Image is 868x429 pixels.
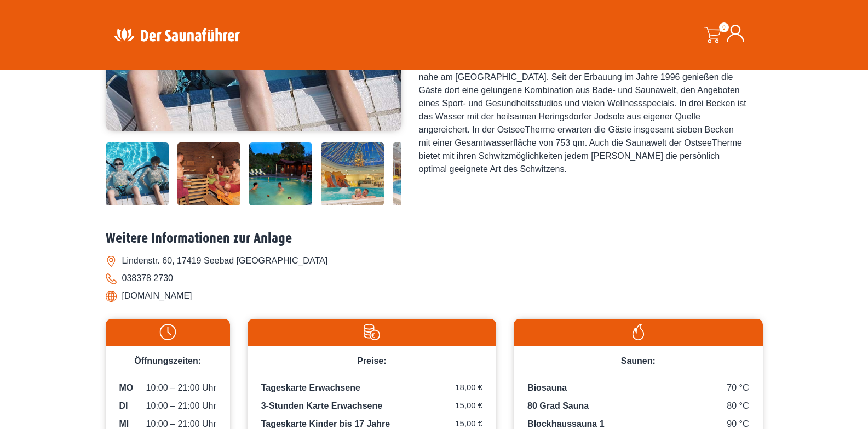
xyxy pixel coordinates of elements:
[134,356,201,365] span: Öffnungszeiten:
[146,381,216,394] span: 10:00 – 21:00 Uhr
[106,270,763,287] li: 038378 2730
[261,399,482,415] p: 3-Stunden Karte Erwachsene
[253,324,491,340] img: Preise-weiss.svg
[106,230,763,247] h2: Weitere Informationen zur Anlage
[455,381,482,394] span: 18,00 €
[527,383,567,392] span: Biosauna
[419,58,748,176] div: Die OstseeTherme Usedom liegt zentral in der Gemeinde [GEOGRAPHIC_DATA] nahe am [GEOGRAPHIC_DATA]...
[527,401,589,410] span: 80 Grad Sauna
[106,287,763,305] li: [DOMAIN_NAME]
[357,356,386,365] span: Preise:
[119,381,134,394] span: MO
[727,381,749,394] span: 70 °C
[119,399,128,413] span: DI
[146,399,216,413] span: 10:00 – 21:00 Uhr
[106,252,763,270] li: Lindenstr. 60, 17419 Seebad [GEOGRAPHIC_DATA]
[455,399,482,412] span: 15,00 €
[111,324,225,340] img: Uhr-weiss.svg
[527,419,605,428] span: Blockhaussauna 1
[621,356,656,365] span: Saunen:
[719,22,729,32] span: 0
[727,399,749,413] span: 80 °C
[261,381,482,397] p: Tageskarte Erwachsene
[519,324,757,340] img: Flamme-weiss.svg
